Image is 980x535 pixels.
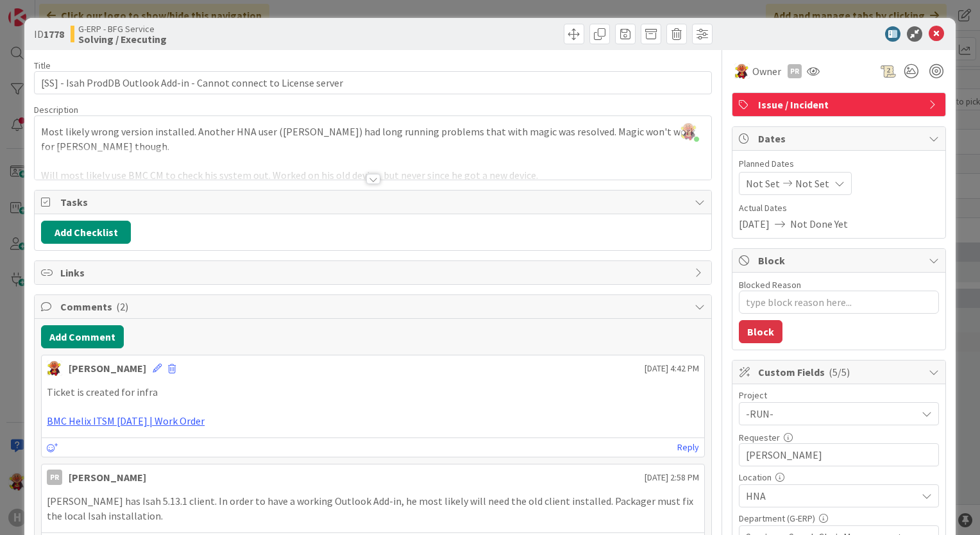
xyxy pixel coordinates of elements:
[739,157,939,171] span: Planned Dates
[739,514,939,523] div: Department (G-ERP)
[790,216,848,232] span: Not Done Yet
[680,123,698,140] img: SAjJrXCT9zbTgDSqPFyylOSmh4uAwOJI.jpg
[78,24,167,34] span: G-ERP - BFG Service
[752,64,781,79] span: Owner
[739,216,770,232] span: [DATE]
[41,325,124,348] button: Add Comment
[78,34,167,44] b: Solving / Executing
[739,320,782,343] button: Block
[41,221,131,244] button: Add Checklist
[829,366,850,378] span: ( 5/5 )
[47,470,62,485] div: PR
[788,64,802,78] div: PR
[734,64,750,79] img: LC
[41,124,705,153] p: Most likely wrong version installed. Another HNA user ([PERSON_NAME]) had long running problems t...
[47,361,62,376] img: LC
[47,385,699,400] p: Ticket is created for infra
[739,432,780,443] label: Requester
[758,253,922,268] span: Block
[645,362,699,375] span: [DATE] 4:42 PM
[60,194,688,210] span: Tasks
[739,201,939,215] span: Actual Dates
[758,364,922,380] span: Custom Fields
[739,473,939,482] div: Location
[34,26,64,42] span: ID
[116,300,128,313] span: ( 2 )
[746,405,910,423] span: -RUN-
[758,97,922,112] span: Issue / Incident
[739,391,939,400] div: Project
[739,279,801,291] label: Blocked Reason
[645,471,699,484] span: [DATE] 2:58 PM
[47,494,699,523] p: [PERSON_NAME] has Isah 5.13.1 client. In order to have a working Outlook Add-in, he most likely w...
[60,265,688,280] span: Links
[795,176,829,191] span: Not Set
[60,299,688,314] span: Comments
[34,71,712,94] input: type card name here...
[746,488,917,504] span: HNA
[677,439,699,455] a: Reply
[47,414,205,427] a: BMC Helix ITSM [DATE] | Work Order
[69,361,146,376] div: [PERSON_NAME]
[34,104,78,115] span: Description
[34,60,51,71] label: Title
[44,28,64,40] b: 1778
[746,176,780,191] span: Not Set
[758,131,922,146] span: Dates
[69,470,146,485] div: [PERSON_NAME]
